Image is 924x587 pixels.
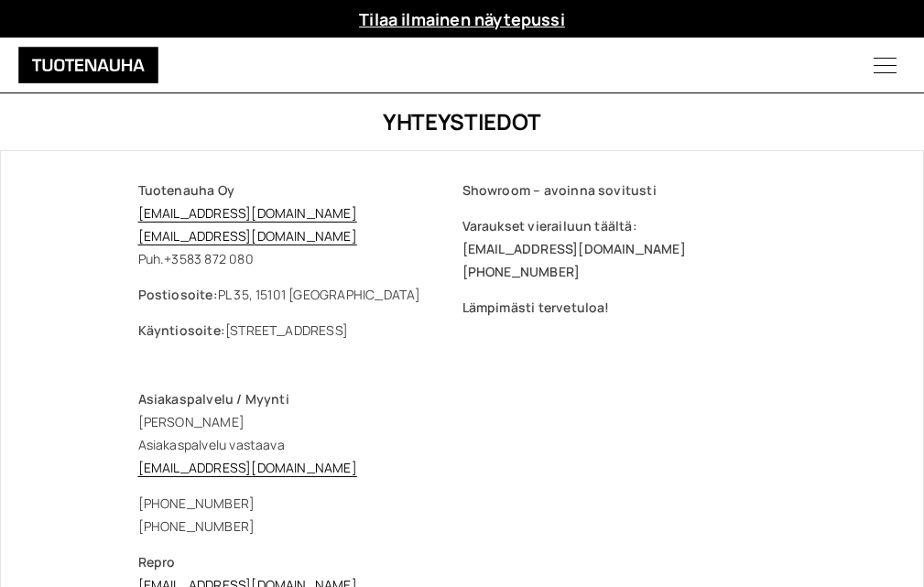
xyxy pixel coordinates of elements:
[359,8,565,30] a: Tilaa ilmainen näytepussi
[138,390,289,408] strong: Asiakaspalvelu / Myynti
[138,181,234,199] span: Tuotenauha Oy
[138,492,787,538] div: [PHONE_NUMBER] [PHONE_NUMBER]
[846,38,924,92] button: Menu
[462,263,581,280] span: [PHONE_NUMBER]
[462,181,657,199] span: Showroom – avoinna sovitusti
[138,227,357,245] a: [EMAIL_ADDRESS][DOMAIN_NAME]
[138,553,176,571] strong: Repro
[138,179,462,270] p: Puh. 3 872 080
[138,459,357,476] a: [EMAIL_ADDRESS][DOMAIN_NAME]
[462,240,686,257] span: [EMAIL_ADDRESS][DOMAIN_NAME]
[27,106,897,136] h1: Yhteystiedot
[138,286,218,303] b: Postiosoite:
[462,217,637,234] span: Varaukset vierailuun täältä:
[138,204,357,222] a: [EMAIL_ADDRESS][DOMAIN_NAME]
[18,47,158,83] img: Tuotenauha Oy
[462,299,610,316] span: Lämpimästi tervetuloa!
[138,283,462,306] p: PL 35, 15101 [GEOGRAPHIC_DATA]
[164,250,194,267] span: +358
[138,319,462,342] p: [STREET_ADDRESS]
[138,321,225,339] b: Käyntiosoite:
[138,387,787,479] p: [PERSON_NAME] Asiakaspalvelu vastaava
